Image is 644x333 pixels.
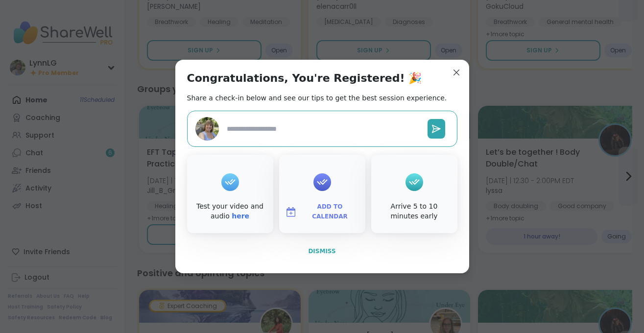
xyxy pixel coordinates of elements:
[285,206,297,218] img: ShareWell Logomark
[187,241,457,262] button: Dismiss
[189,202,271,221] div: Test your video and audio
[281,202,363,222] button: Add to Calendar
[308,248,335,255] span: Dismiss
[187,93,447,103] h2: Share a check-in below and see our tips to get the best session experience.
[232,212,249,220] a: here
[301,202,359,221] span: Add to Calendar
[373,202,455,221] div: Arrive 5 to 10 minutes early
[187,71,422,85] h1: Congratulations, You're Registered! 🎉
[195,117,219,141] img: LynnLG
